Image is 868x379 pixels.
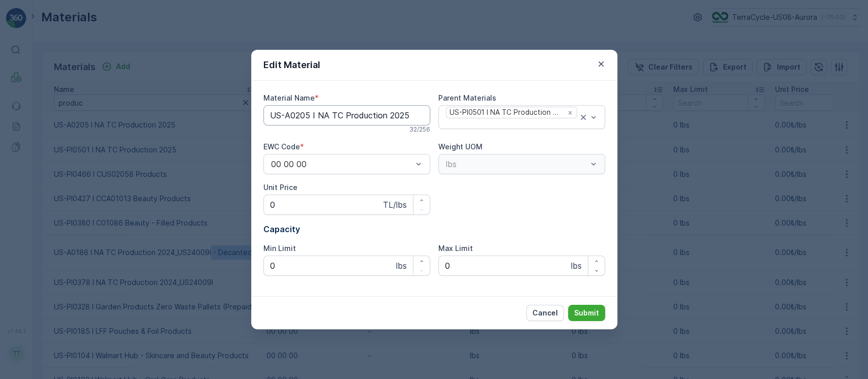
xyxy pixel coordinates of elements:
button: Cancel [526,305,564,321]
p: 32 / 256 [409,125,430,134]
label: Unit Price [263,183,297,192]
p: Cancel [532,308,558,318]
label: EWC Code [263,142,300,151]
div: US-PI0501 I NA TC Production 2025 [446,107,564,118]
button: Submit [568,305,605,321]
p: Edit Material [263,58,320,72]
label: Min Limit [263,244,296,252]
p: TL/lbs [383,199,407,211]
label: Weight UOM [438,142,483,151]
p: lbs [571,260,582,272]
p: Submit [574,308,599,318]
label: Material Name [263,93,315,102]
p: Capacity [263,223,605,235]
label: Max Limit [438,244,473,252]
label: Parent Materials [438,93,496,102]
p: lbs [396,260,407,272]
div: Remove US-PI0501 I NA TC Production 2025 [564,108,576,117]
